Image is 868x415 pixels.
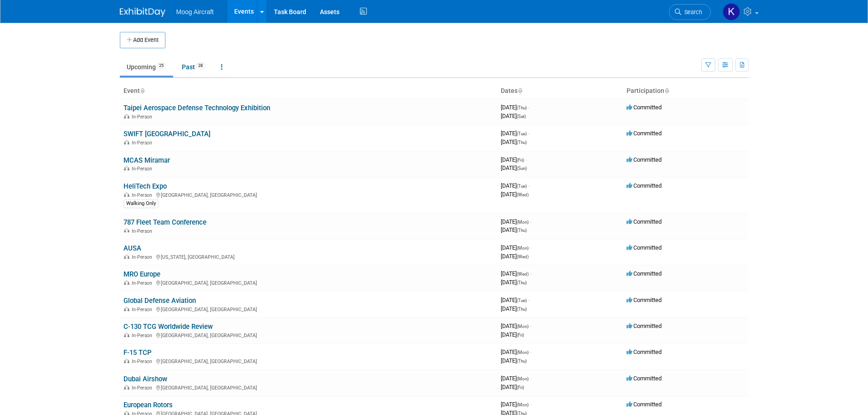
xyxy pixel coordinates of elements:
div: Walking Only [123,200,159,208]
span: Search [681,9,702,15]
span: - [525,156,527,163]
span: [DATE] [501,375,531,382]
img: ExhibitDay [120,8,165,17]
span: [DATE] [501,279,527,286]
img: In-Person Event [124,333,129,337]
span: [DATE] [501,182,529,189]
span: [DATE] [501,164,527,171]
th: Event [120,83,497,99]
span: (Mon) [517,350,529,355]
img: In-Person Event [124,192,129,197]
a: Sort by Participation Type [664,87,669,94]
span: [DATE] [501,348,531,355]
span: [DATE] [501,253,529,260]
span: (Tue) [517,184,527,189]
span: Committed [627,375,662,382]
a: Search [669,4,711,20]
span: (Mon) [517,402,529,407]
span: (Mon) [517,324,529,329]
div: [GEOGRAPHIC_DATA], [GEOGRAPHIC_DATA] [123,331,493,338]
span: In-Person [132,280,155,286]
span: 28 [195,62,205,69]
span: - [530,270,531,277]
span: Committed [627,130,662,137]
a: Sort by Start Date [518,87,522,94]
span: [DATE] [501,331,524,338]
span: In-Person [132,228,155,234]
span: - [530,323,531,329]
a: F-15 TCP [123,348,152,357]
span: [DATE] [501,130,529,137]
span: Committed [627,156,662,163]
img: In-Person Event [124,114,129,118]
span: - [530,348,531,355]
span: Committed [627,244,662,251]
span: - [528,104,529,111]
th: Dates [497,83,623,99]
span: Committed [627,104,662,111]
a: C-130 TCG Worldwide Review [123,323,213,331]
span: (Mon) [517,220,529,225]
a: HeliTech Expo [123,182,167,190]
span: (Wed) [517,192,529,197]
span: Committed [627,297,662,303]
span: - [530,375,531,382]
span: (Tue) [517,131,527,136]
span: (Sat) [517,114,526,119]
span: [DATE] [501,244,531,251]
span: [DATE] [501,357,527,364]
span: (Mon) [517,376,529,381]
span: [DATE] [501,104,529,111]
span: (Wed) [517,254,529,259]
span: (Thu) [517,140,527,145]
img: In-Person Event [124,280,129,285]
a: Dubai Airshow [123,375,167,383]
th: Participation [623,83,749,99]
div: [GEOGRAPHIC_DATA], [GEOGRAPHIC_DATA] [123,279,493,286]
span: [DATE] [501,113,526,119]
span: In-Person [132,307,155,313]
span: - [528,297,529,303]
span: In-Person [132,385,155,391]
a: Past28 [175,58,212,76]
span: 25 [156,62,166,69]
span: [DATE] [501,156,527,163]
span: (Tue) [517,298,527,303]
div: [GEOGRAPHIC_DATA], [GEOGRAPHIC_DATA] [123,191,493,198]
img: In-Person Event [124,359,129,363]
span: [DATE] [501,384,524,390]
div: [GEOGRAPHIC_DATA], [GEOGRAPHIC_DATA] [123,384,493,391]
img: Kelsey Blackley [723,3,740,20]
a: European Rotors [123,401,173,409]
a: AUSA [123,244,141,252]
span: [DATE] [501,270,531,277]
div: [US_STATE], [GEOGRAPHIC_DATA] [123,253,493,260]
span: [DATE] [501,401,531,408]
span: [DATE] [501,226,527,233]
span: [DATE] [501,191,529,198]
img: In-Person Event [124,307,129,311]
span: (Fri) [517,333,524,338]
img: In-Person Event [124,140,129,144]
div: [GEOGRAPHIC_DATA], [GEOGRAPHIC_DATA] [123,305,493,313]
span: Moog Aircraft [176,8,214,15]
button: Add Event [120,32,165,48]
span: [DATE] [501,218,531,225]
span: [DATE] [501,323,531,329]
span: Committed [627,270,662,277]
span: - [528,130,529,137]
span: In-Person [132,140,155,146]
span: Committed [627,401,662,408]
span: Committed [627,182,662,189]
div: [GEOGRAPHIC_DATA], [GEOGRAPHIC_DATA] [123,357,493,364]
img: In-Person Event [124,385,129,389]
span: In-Person [132,359,155,364]
a: MRO Europe [123,270,160,278]
a: 787 Fleet Team Conference [123,218,206,226]
span: In-Person [132,114,155,120]
span: - [530,244,531,251]
a: MCAS Miramar [123,156,170,164]
span: (Thu) [517,359,527,364]
span: (Thu) [517,280,527,285]
span: [DATE] [501,138,527,145]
